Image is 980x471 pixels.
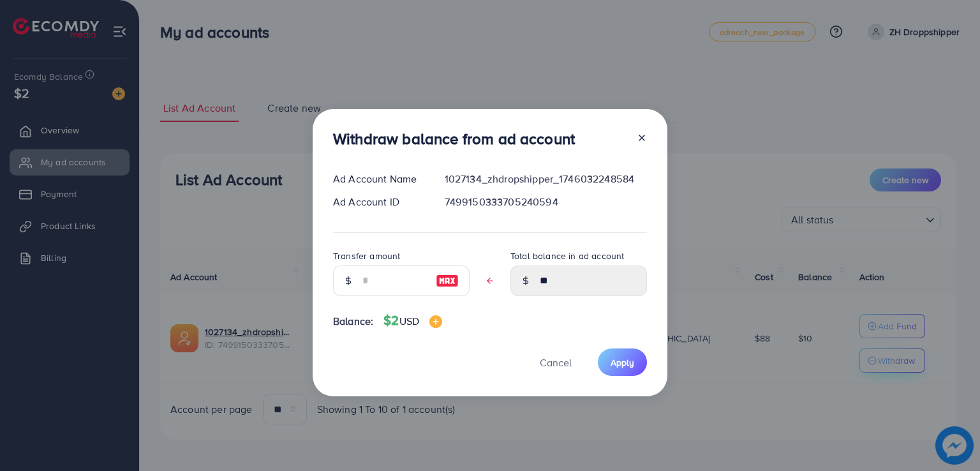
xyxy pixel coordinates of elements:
img: image [429,315,442,328]
div: Ad Account ID [323,195,434,209]
h3: Withdraw balance from ad account [333,130,575,148]
label: Total balance in ad account [510,250,624,262]
div: 7499150333705240594 [434,195,657,209]
div: Ad Account Name [323,172,434,186]
span: Balance: [333,314,373,329]
h4: $2 [383,313,442,329]
button: Apply [598,348,647,376]
span: Cancel [540,355,572,370]
img: image [436,273,459,288]
div: 1027134_zhdropshipper_1746032248584 [434,172,657,186]
span: Apply [611,356,634,369]
span: USD [399,314,419,328]
button: Cancel [524,348,588,376]
label: Transfer amount [333,250,400,262]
